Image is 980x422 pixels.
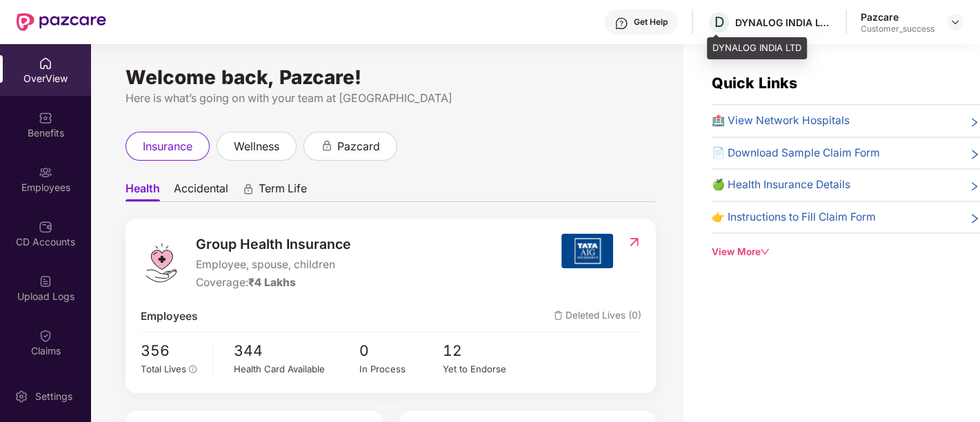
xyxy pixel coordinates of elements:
[196,257,351,274] span: Employee, spouse, children
[969,148,980,162] span: right
[39,220,52,234] img: svg+xml;base64,PHN2ZyBpZD0iQ0RfQWNjb3VudHMiIGRhdGEtbmFtZT0iQ0QgQWNjb3VudHMiIHhtbG5zPSJodHRwOi8vd3...
[17,13,106,31] img: New Pazcare Logo
[969,115,980,130] span: right
[735,16,832,29] div: DYNALOG INDIA LTD
[141,363,186,374] span: Total Lives
[242,183,254,195] div: animation
[969,212,980,226] span: right
[248,276,296,289] span: ₹4 Lakhs
[711,177,850,194] span: 🍏 Health Insurance Details
[234,339,359,362] span: 344
[39,57,52,70] img: svg+xml;base64,PHN2ZyBpZD0iSG9tZSIgeG1sbnM9Imh0dHA6Ly93d3cudzMub3JnLzIwMDAvc3ZnIiB3aWR0aD0iMjAiIG...
[141,242,182,283] img: logo
[39,111,52,125] img: svg+xml;base64,PHN2ZyBpZD0iQmVuZWZpdHMiIHhtbG5zPSJodHRwOi8vd3d3LnczLm9yZy8yMDAwL3N2ZyIgd2lkdGg9Ij...
[259,181,307,201] span: Term Life
[443,339,526,362] span: 12
[174,181,228,201] span: Accidental
[143,138,192,155] span: insurance
[561,234,613,268] img: insurerIcon
[196,274,351,292] div: Coverage:
[861,23,934,34] div: Customer_success
[711,74,797,92] span: Quick Links
[234,362,359,376] div: Health Card Available
[861,10,934,23] div: Pazcare
[39,165,52,179] img: svg+xml;base64,PHN2ZyBpZD0iRW1wbG95ZWVzIiB4bWxucz0iaHR0cDovL3d3dy53My5vcmcvMjAwMC9zdmciIHdpZHRoPS...
[554,311,563,320] img: deleteIcon
[321,139,333,152] div: animation
[554,308,641,325] span: Deleted Lives (0)
[126,181,160,201] span: Health
[969,179,980,194] span: right
[950,17,961,28] img: svg+xml;base64,PHN2ZyBpZD0iRHJvcGRvd24tMzJ4MzIiIHhtbG5zPSJodHRwOi8vd3d3LnczLm9yZy8yMDAwL3N2ZyIgd2...
[711,245,980,259] div: View More
[634,17,668,28] div: Get Help
[39,274,52,288] img: svg+xml;base64,PHN2ZyBpZD0iVXBsb2FkX0xvZ3MiIGRhdGEtbmFtZT0iVXBsb2FkIExvZ3MiIHhtbG5zPSJodHRwOi8vd3...
[359,362,443,376] div: In Process
[707,37,807,59] div: DYNALOG INDIA LTD
[714,14,724,30] span: D
[711,209,875,226] span: 👉 Instructions to Fill Claim Form
[14,390,28,403] img: svg+xml;base64,PHN2ZyBpZD0iU2V0dGluZy0yMHgyMCIgeG1sbnM9Imh0dHA6Ly93d3cudzMub3JnLzIwMDAvc3ZnIiB3aW...
[627,235,641,249] img: RedirectIcon
[359,339,443,362] span: 0
[31,390,77,403] div: Settings
[234,138,279,155] span: wellness
[126,72,656,83] div: Welcome back, Pazcare!
[39,329,52,343] img: svg+xml;base64,PHN2ZyBpZD0iQ2xhaW0iIHhtbG5zPSJodHRwOi8vd3d3LnczLm9yZy8yMDAwL3N2ZyIgd2lkdGg9IjIwIi...
[337,138,380,155] span: pazcard
[189,365,197,374] span: info-circle
[141,308,198,325] span: Employees
[443,362,526,376] div: Yet to Endorse
[141,339,203,362] span: 356
[126,90,656,107] div: Here is what’s going on with your team at [GEOGRAPHIC_DATA]
[614,17,628,30] img: svg+xml;base64,PHN2ZyBpZD0iSGVscC0zMngzMiIgeG1sbnM9Imh0dHA6Ly93d3cudzMub3JnLzIwMDAvc3ZnIiB3aWR0aD...
[760,247,770,257] span: down
[711,112,849,130] span: 🏥 View Network Hospitals
[711,145,879,162] span: 📄 Download Sample Claim Form
[196,234,351,255] span: Group Health Insurance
